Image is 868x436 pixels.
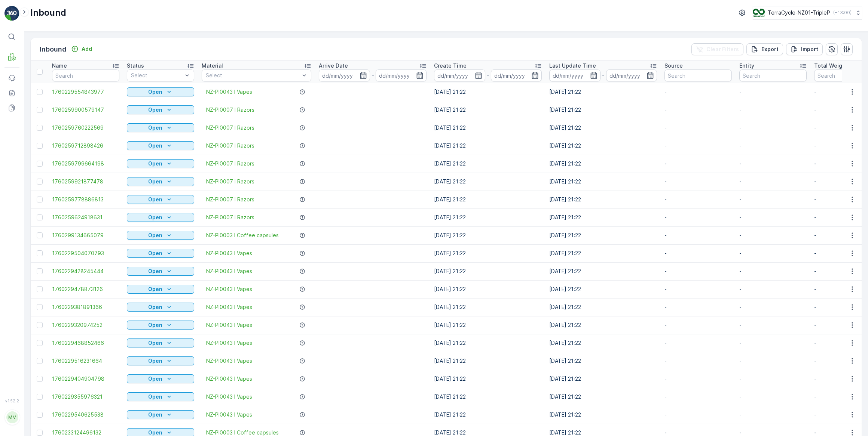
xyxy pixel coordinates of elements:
td: [DATE] 21:22 [545,173,661,191]
span: NZ-PI0043 I Vapes [206,411,252,418]
td: [DATE] 21:22 [545,406,661,424]
span: NZ-PI0043 I Vapes [206,321,252,329]
p: - [664,357,732,365]
div: Toggle Row Selected [37,286,43,292]
input: Search [739,69,807,81]
div: Toggle Row Selected [37,412,43,418]
td: [DATE] 21:22 [430,173,545,191]
div: Toggle Row Selected [37,197,43,202]
td: [DATE] 21:22 [545,262,661,280]
button: Import [786,43,823,55]
a: NZ-PI0007 I Razors [206,106,254,114]
td: [DATE] 21:22 [430,334,545,352]
p: Open [148,124,162,132]
p: Export [761,46,779,53]
p: Open [148,393,162,401]
a: 1760229355976321 [52,393,119,401]
p: Source [664,62,683,69]
p: Status [127,62,144,69]
a: 1760229554843977 [52,88,119,96]
p: - [664,160,732,167]
p: - [739,88,807,96]
a: 1760259799664198 [52,160,119,167]
p: Open [148,303,162,311]
a: NZ-PI0007 I Razors [206,142,254,149]
p: Open [148,88,162,96]
td: [DATE] 21:22 [545,155,661,173]
div: Toggle Row Selected [37,268,43,274]
td: [DATE] 21:22 [430,101,545,119]
td: [DATE] 21:22 [545,280,661,298]
td: [DATE] 21:22 [545,208,661,226]
p: Total Weight [814,62,847,69]
p: ( +13:00 ) [833,10,852,16]
p: Last Update Time [549,62,596,69]
input: dd/mm/yyyy [376,69,427,81]
a: NZ-PI0043 I Vapes [206,339,252,347]
div: Toggle Row Selected [37,107,43,113]
td: [DATE] 21:22 [545,119,661,137]
span: 1760229516231664 [52,357,119,365]
p: - [739,160,807,167]
p: Open [148,142,162,149]
td: [DATE] 21:22 [545,334,661,352]
p: - [739,393,807,401]
span: 1760229540625538 [52,411,119,418]
p: - [664,393,732,401]
p: Material [202,62,223,69]
p: Open [148,196,162,203]
p: - [664,303,732,311]
a: 1760229468852466 [52,339,119,347]
a: NZ-PI0007 I Razors [206,124,254,132]
td: [DATE] 21:22 [430,298,545,316]
p: - [664,106,732,114]
a: 1760229478873126 [52,285,119,293]
p: Clear Filters [706,46,739,53]
p: - [664,285,732,293]
a: NZ-PI0043 I Vapes [206,268,252,275]
p: Entity [739,62,754,69]
p: - [739,339,807,347]
p: - [487,71,489,80]
a: 1760229320974252 [52,321,119,329]
p: - [372,71,374,80]
p: - [739,268,807,275]
span: 1760229404904798 [52,375,119,383]
a: NZ-PI0007 I Razors [206,160,254,167]
p: - [739,214,807,221]
p: Open [148,375,162,383]
td: [DATE] 21:22 [545,370,661,388]
a: NZ-PI0003 I Coffee capsules [206,232,279,239]
button: Clear Filters [691,43,743,55]
td: [DATE] 21:22 [430,244,545,262]
p: - [664,88,732,96]
button: Open [127,141,194,150]
div: Toggle Row Selected [37,376,43,382]
div: Toggle Row Selected [37,161,43,167]
span: NZ-PI0043 I Vapes [206,88,252,96]
a: NZ-PI0007 I Razors [206,214,254,221]
div: Toggle Row Selected [37,394,43,400]
button: Open [127,177,194,186]
p: - [739,321,807,329]
a: NZ-PI0043 I Vapes [206,250,252,257]
td: [DATE] 21:22 [545,244,661,262]
p: - [664,178,732,185]
p: - [664,124,732,132]
a: 1760259760222569 [52,124,119,132]
a: 1760229428245444 [52,268,119,275]
p: TerraCycle-NZ01-TripleP [768,9,830,16]
td: [DATE] 21:22 [545,101,661,119]
p: Select [206,72,300,79]
td: [DATE] 21:22 [430,83,545,101]
a: NZ-PI0043 I Vapes [206,285,252,293]
td: [DATE] 21:22 [430,155,545,173]
p: Open [148,285,162,293]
